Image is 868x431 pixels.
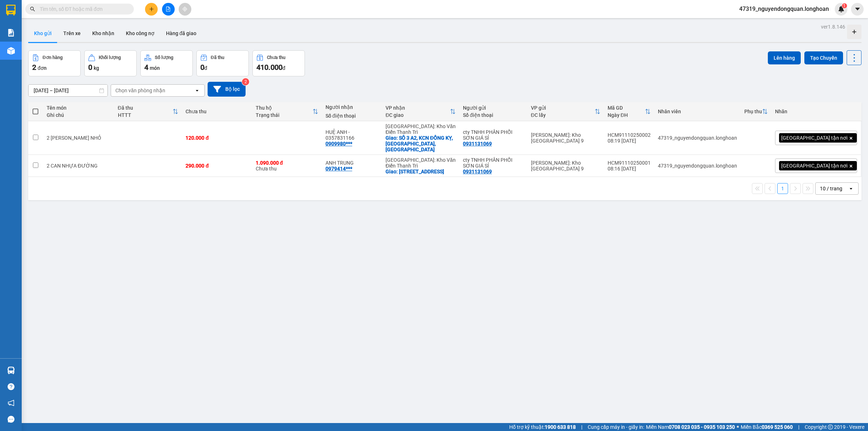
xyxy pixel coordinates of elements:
[509,423,576,431] span: Hỗ trợ kỹ thuật:
[386,123,456,135] div: [GEOGRAPHIC_DATA]: Kho Văn Điển Thanh Trì
[608,112,645,118] div: Ngày ĐH
[325,129,378,141] div: HUỆ ANH - 0357831166
[854,6,861,12] span: caret-down
[28,25,58,42] button: Kho gửi
[768,51,801,64] button: Lên hàng
[118,112,173,118] div: HTTT
[7,29,15,37] img: solution-icon
[762,424,793,430] strong: 0369 525 060
[47,135,111,141] div: 2 THÙNG SƠN NHỎ
[252,102,322,121] th: Toggle SortBy
[196,50,249,76] button: Đã thu0đ
[386,157,456,169] div: [GEOGRAPHIC_DATA]: Kho Văn Điển Thanh Trì
[84,50,137,76] button: Khối lượng0kg
[256,63,282,72] span: 410.000
[86,25,120,42] button: Kho nhận
[777,183,788,194] button: 1
[150,65,160,71] span: món
[531,105,595,111] div: VP gửi
[242,78,249,85] sup: 2
[588,423,644,431] span: Cung cấp máy in - giấy in:
[208,82,246,97] button: Bộ lọc
[463,129,524,141] div: cty TNHH PHÂN PHỐI SƠN GIÁ SỈ
[186,163,248,169] div: 290.000 đ
[252,50,305,76] button: Chưa thu410.000đ
[463,169,492,174] div: 0931131069
[463,141,492,147] div: 0931131069
[7,367,15,374] img: warehouse-icon
[186,109,248,114] div: Chưa thu
[775,109,857,114] div: Nhãn
[820,185,842,192] div: 10 / trang
[267,55,285,60] div: Chưa thu
[149,7,154,12] span: plus
[47,163,111,169] div: 2 CAN NHỰA ĐƯỜNG
[256,112,312,118] div: Trạng thái
[8,383,14,390] span: question-circle
[658,109,737,114] div: Nhân viên
[843,3,846,8] span: 1
[182,7,187,12] span: aim
[58,25,86,42] button: Trên xe
[804,51,843,64] button: Tạo Chuyến
[204,65,207,71] span: đ
[581,423,582,431] span: |
[545,424,576,430] strong: 1900 633 818
[386,112,450,118] div: ĐC giao
[848,186,854,191] svg: open
[256,160,318,166] div: 1.090.000 đ
[744,109,762,114] div: Phụ thu
[7,47,15,55] img: warehouse-icon
[43,55,63,60] div: Đơn hàng
[166,7,171,12] span: file-add
[604,102,654,121] th: Toggle SortBy
[194,88,200,93] svg: open
[94,65,99,71] span: kg
[256,160,318,172] div: Chưa thu
[838,6,844,12] img: icon-new-feature
[160,25,202,42] button: Hàng đã giao
[741,423,793,431] span: Miền Bắc
[781,162,847,169] span: [GEOGRAPHIC_DATA] tận nơi
[608,138,651,144] div: 08:19 [DATE]
[6,5,16,16] img: logo-vxr
[531,160,600,172] div: [PERSON_NAME]: Kho [GEOGRAPHIC_DATA] 9
[646,423,735,431] span: Miền Nam
[28,50,81,76] button: Đơn hàng2đơn
[847,25,861,39] div: Tạo kho hàng mới
[144,63,148,72] span: 4
[798,423,799,431] span: |
[531,112,595,118] div: ĐC lấy
[40,5,125,13] input: Tìm tên, số ĐT hoặc mã đơn
[325,160,378,166] div: ANH TRUNG
[30,7,35,12] span: search
[200,63,204,72] span: 0
[155,55,173,60] div: Số lượng
[463,112,524,118] div: Số điện thoại
[282,65,285,71] span: đ
[88,63,92,72] span: 0
[781,135,847,141] span: [GEOGRAPHIC_DATA] tận nơi
[842,3,847,8] sup: 1
[608,105,645,111] div: Mã GD
[145,3,158,16] button: plus
[115,87,165,94] div: Chọn văn phòng nhận
[386,169,456,174] div: Giao: Số 12, ngõ 161 Gia Quất, Long Biên, Hà Nội
[463,157,524,169] div: cty TNHH PHÂN PHỐI SƠN GIÁ SỈ
[851,3,864,16] button: caret-down
[179,3,191,16] button: aim
[162,3,175,16] button: file-add
[386,105,450,111] div: VP nhận
[325,104,378,110] div: Người nhận
[386,135,456,152] div: Giao: SÔ 3 A2, KCN ĐỒNG KỴ, ĐỒNG NGUYÊN, BẮC NINH
[821,23,845,31] div: ver 1.8.146
[658,135,737,141] div: 47319_nguyendongquan.longhoan
[531,132,600,144] div: [PERSON_NAME]: Kho [GEOGRAPHIC_DATA] 9
[211,55,224,60] div: Đã thu
[608,132,651,138] div: HCM91110250002
[99,55,121,60] div: Khối lượng
[608,160,651,166] div: HCM91110250001
[325,113,378,119] div: Số điện thoại
[527,102,604,121] th: Toggle SortBy
[32,63,36,72] span: 2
